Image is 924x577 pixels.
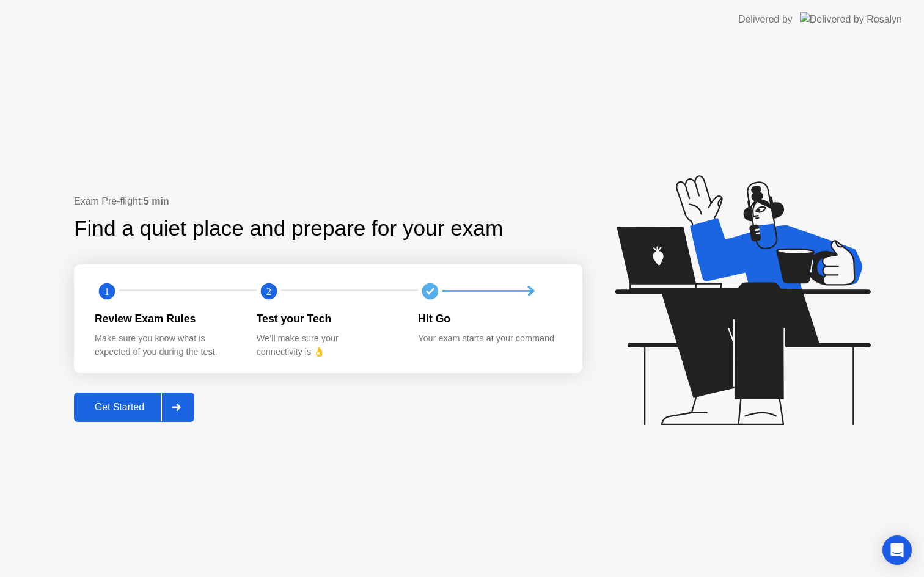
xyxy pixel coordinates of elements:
div: Make sure you know what is expected of you during the test. [95,332,237,358]
img: Delivered by Rosalyn [800,12,902,26]
b: 5 min [144,196,169,206]
div: Hit Go [418,311,560,327]
div: Get Started [78,402,161,413]
div: Your exam starts at your command [418,332,560,346]
text: 2 [266,285,271,297]
div: Delivered by [738,12,793,27]
div: Review Exam Rules [95,311,237,327]
text: 1 [105,285,109,297]
div: Find a quiet place and prepare for your exam [74,212,505,245]
div: Test your Tech [257,311,399,327]
div: Exam Pre-flight: [74,194,582,209]
div: Open Intercom Messenger [882,535,912,565]
div: We’ll make sure your connectivity is 👌 [257,332,399,358]
button: Get Started [74,393,194,422]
